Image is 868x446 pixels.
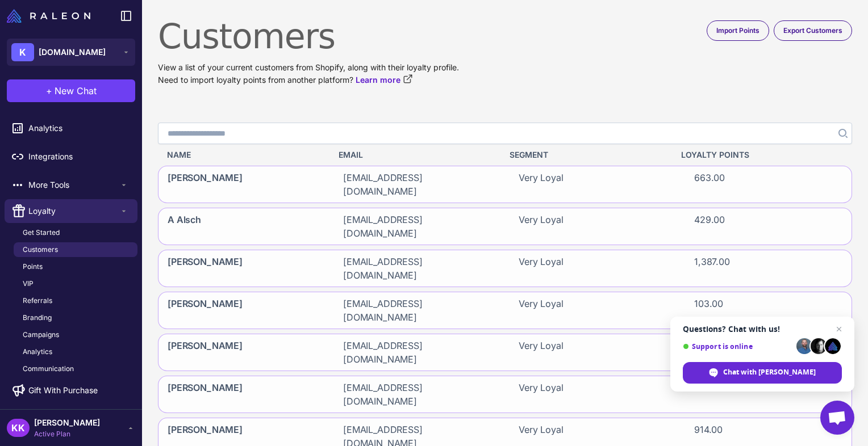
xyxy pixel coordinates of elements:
span: Active Plan [34,429,100,439]
div: [PERSON_NAME][EMAIL_ADDRESS][DOMAIN_NAME]Very Loyal388.00 [158,334,852,371]
a: Points [14,259,137,274]
span: [EMAIL_ADDRESS][DOMAIN_NAME] [343,171,491,198]
div: [PERSON_NAME][EMAIL_ADDRESS][DOMAIN_NAME]Very Loyal103.00 [158,292,852,329]
span: Referrals [23,296,52,306]
span: New Chat [55,84,97,98]
span: 429.00 [694,213,725,240]
span: Export Customers [783,26,842,36]
span: Very Loyal [519,255,563,282]
span: Very Loyal [519,381,563,408]
a: Communication [14,361,137,376]
span: VIP [23,279,34,289]
span: Support is online [683,342,792,351]
span: Points [23,262,43,272]
span: Branding [23,313,52,323]
a: Learn more [356,74,413,86]
a: Branding [14,310,137,325]
a: Analytics [5,116,137,140]
a: Gift With Purchase [5,378,137,402]
span: Import Points [716,26,759,36]
a: Open chat [820,401,854,435]
span: [DOMAIN_NAME] [39,46,106,58]
div: [PERSON_NAME][EMAIL_ADDRESS][DOMAIN_NAME]Very Loyal1,387.00 [158,250,852,287]
span: Very Loyal [519,297,563,324]
span: 663.00 [694,171,725,198]
div: A Alsch[EMAIL_ADDRESS][DOMAIN_NAME]Very Loyal429.00 [158,208,852,245]
span: [EMAIL_ADDRESS][DOMAIN_NAME] [343,213,491,240]
span: 103.00 [694,297,723,324]
button: Search [832,123,852,144]
span: [PERSON_NAME] [34,416,100,429]
span: 780.00 [694,381,724,408]
span: Loyalty Points [681,149,749,161]
span: Questions? Chat with us! [683,325,842,334]
span: + [46,84,52,98]
span: [EMAIL_ADDRESS][DOMAIN_NAME] [343,339,491,366]
p: Need to import loyalty points from another platform? [158,74,852,86]
span: Campaigns [23,330,59,340]
span: [PERSON_NAME] [168,255,243,282]
button: K[DOMAIN_NAME] [7,39,135,66]
span: [PERSON_NAME] [168,381,243,408]
span: Segment [510,149,548,161]
span: [PERSON_NAME] [168,339,243,366]
a: VIP [14,276,137,291]
span: Gift With Purchase [28,384,98,397]
div: [PERSON_NAME][EMAIL_ADDRESS][DOMAIN_NAME]Very Loyal663.00 [158,166,852,203]
span: Very Loyal [519,213,563,240]
span: [EMAIL_ADDRESS][DOMAIN_NAME] [343,381,491,408]
span: Name [167,149,191,161]
img: Raleon Logo [7,9,90,23]
div: K [11,43,34,61]
a: Analytics [14,344,137,359]
span: [PERSON_NAME] [168,171,243,198]
span: More Tools [28,179,119,191]
span: Very Loyal [519,171,563,198]
span: Get Started [23,228,60,238]
div: KK [7,419,30,437]
span: [EMAIL_ADDRESS][DOMAIN_NAME] [343,297,491,324]
span: Analytics [28,122,128,134]
span: Chat with [PERSON_NAME] [683,362,842,384]
span: [PERSON_NAME] [168,297,243,324]
a: Referrals [14,293,137,308]
a: Customers [14,242,137,257]
span: Loyalty [28,205,119,217]
span: Customers [23,245,58,255]
a: Raleon Logo [7,9,95,23]
p: View a list of your current customers from Shopify, along with their loyalty profile. [158,61,852,74]
span: Very Loyal [519,339,563,366]
a: Get Started [14,225,137,240]
span: Integrations [28,150,128,163]
div: [PERSON_NAME][EMAIL_ADDRESS][DOMAIN_NAME]Very Loyal780.00 [158,376,852,413]
span: 1,387.00 [694,255,730,282]
a: Integrations [5,145,137,169]
span: Analytics [23,347,52,357]
span: Email [339,149,363,161]
span: Chat with [PERSON_NAME] [723,367,816,377]
span: Communication [23,364,74,374]
button: +New Chat [7,79,135,102]
a: Campaigns [14,327,137,342]
span: [EMAIL_ADDRESS][DOMAIN_NAME] [343,255,491,282]
h1: Customers [158,16,852,57]
span: A Alsch [168,213,201,240]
